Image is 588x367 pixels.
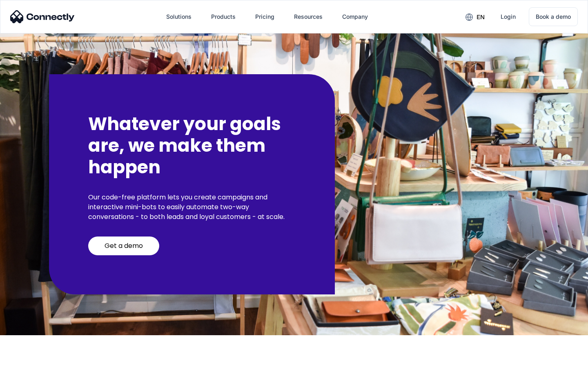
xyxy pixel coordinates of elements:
[88,113,296,178] h2: Whatever your goals are, we make them happen
[166,11,192,22] div: Solutions
[529,7,578,26] a: Book a demo
[342,11,368,22] div: Company
[255,11,274,22] div: Pricing
[88,192,296,222] p: Our code-free platform lets you create campaigns and interactive mini-bots to easily automate two...
[494,7,522,27] a: Login
[294,11,323,22] div: Resources
[88,237,159,255] a: Get a demo
[249,7,281,27] a: Pricing
[10,10,75,23] img: Connectly Logo
[211,11,236,22] div: Products
[16,353,49,364] ul: Language list
[8,353,49,364] aside: Language selected: English
[105,242,143,250] div: Get a demo
[477,11,485,23] div: en
[501,11,516,22] div: Login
